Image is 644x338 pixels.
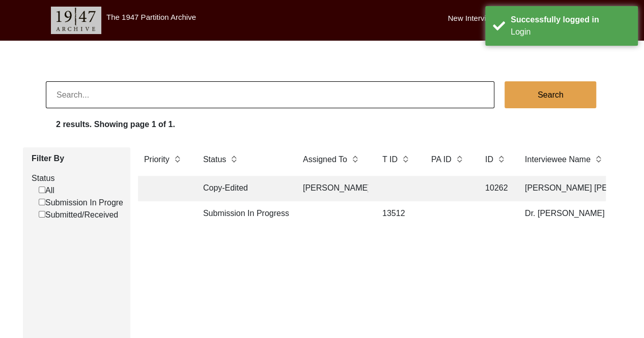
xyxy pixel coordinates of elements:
button: Search [505,81,596,108]
img: sort-button.png [456,153,463,165]
img: header-logo.png [51,7,101,34]
label: PA ID [431,153,452,166]
img: sort-button.png [230,153,237,165]
input: All [39,187,45,193]
td: Copy-Edited [197,176,289,201]
label: Assigned To [303,153,347,166]
img: sort-button.png [351,153,358,165]
label: T ID [382,153,398,166]
td: 10262 [479,176,511,201]
label: ID [485,153,493,166]
label: Submitted/Received [39,209,118,221]
td: 13512 [376,201,417,227]
label: Status [203,153,226,166]
td: [PERSON_NAME] [PERSON_NAME] [519,176,621,201]
img: sort-button.png [174,153,181,165]
img: sort-button.png [497,153,505,165]
label: All [39,185,54,197]
td: [PERSON_NAME] [297,176,368,201]
label: Status [32,172,123,185]
div: Login [511,26,630,38]
input: Submitted/Received [39,211,45,218]
img: sort-button.png [402,153,409,165]
label: 2 results. Showing page 1 of 1. [56,118,175,131]
div: Successfully logged in [511,14,630,26]
input: Search... [46,81,494,108]
label: Submission In Progress [39,197,131,209]
label: New Interview [448,13,496,24]
td: Submission In Progress [197,201,289,227]
img: sort-button.png [595,153,602,165]
td: Dr. [PERSON_NAME] [519,201,621,227]
label: The 1947 Partition Archive [106,13,196,21]
input: Submission In Progress [39,199,45,205]
label: Priority [144,153,170,166]
label: Filter By [32,152,123,165]
label: Interviewee Name [525,153,591,166]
